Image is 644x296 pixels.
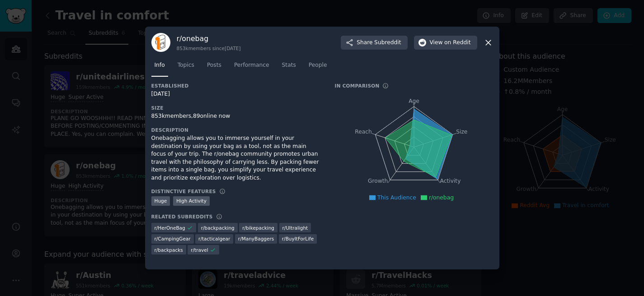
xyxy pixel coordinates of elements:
a: Stats [279,58,299,77]
tspan: Growth [368,178,388,185]
span: r/ CampingGear [155,236,191,242]
h3: Distinctive Features [151,188,216,194]
button: Viewon Reddit [414,36,477,50]
div: Onebagging allows you to immerse yourself in your destination by using your bag as a tool, not as... [151,134,322,182]
span: Posts [207,61,221,69]
h3: Description [151,127,322,133]
span: Stats [282,61,296,69]
img: onebag [151,33,170,52]
span: This Audience [377,194,416,201]
span: View [430,39,471,47]
span: r/ HerOneBag [155,225,185,231]
span: People [309,61,327,69]
span: Share [357,39,401,47]
span: r/ backpacking [201,225,235,231]
div: 853k members, 89 online now [151,112,322,120]
tspan: Activity [440,178,461,185]
h3: r/ onebag [177,34,241,43]
span: r/ Ultralight [282,225,308,231]
span: Topics [178,61,194,69]
span: r/ tacticalgear [198,236,230,242]
tspan: Age [409,98,419,104]
a: Info [151,58,168,77]
span: on Reddit [444,39,470,47]
span: Subreddit [374,39,401,47]
span: r/ BuyItForLife [282,236,314,242]
span: r/ backpacks [155,247,183,253]
tspan: Size [456,129,467,135]
span: r/ ManyBaggers [238,236,274,242]
span: r/onebag [429,194,454,201]
h3: Size [151,105,322,111]
span: r/ bikepacking [242,225,274,231]
div: 853k members since [DATE] [177,45,241,51]
h3: Established [151,83,322,89]
span: Info [155,61,165,69]
span: r/ travel [191,247,208,253]
div: [DATE] [151,90,322,98]
div: High Activity [173,196,210,206]
span: Performance [234,61,269,69]
button: ShareSubreddit [341,36,407,50]
a: Topics [174,58,197,77]
h3: In Comparison [335,83,380,89]
h3: Related Subreddits [151,213,213,220]
a: Performance [231,58,273,77]
tspan: Reach [355,129,372,135]
div: Huge [151,196,170,206]
a: People [306,58,330,77]
a: Posts [204,58,225,77]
